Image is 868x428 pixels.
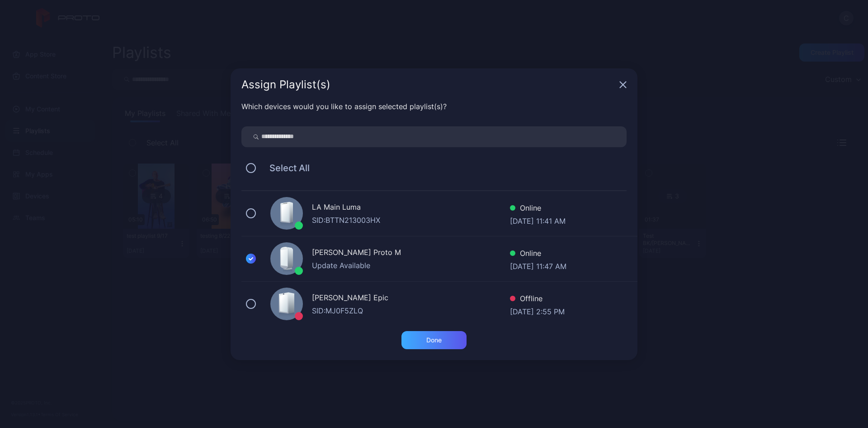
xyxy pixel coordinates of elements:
[510,248,566,261] div: Online
[312,247,510,260] div: [PERSON_NAME] Proto M
[510,202,566,216] div: Online
[241,101,627,112] div: Which devices would you like to assign selected playlist(s)?
[510,261,566,270] div: [DATE] 11:47 AM
[510,216,566,225] div: [DATE] 11:41 AM
[510,306,565,315] div: [DATE] 2:55 PM
[426,337,442,344] div: Done
[260,163,310,173] span: Select All
[312,305,510,316] div: SID: MJ0F5ZLQ
[312,202,510,215] div: LA Main Luma
[510,293,565,306] div: Offline
[241,79,616,90] div: Assign Playlist(s)
[312,215,510,226] div: SID: BTTN213003HX
[312,260,510,271] div: Update Available
[312,292,510,305] div: [PERSON_NAME] Epic
[401,331,467,349] button: Done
